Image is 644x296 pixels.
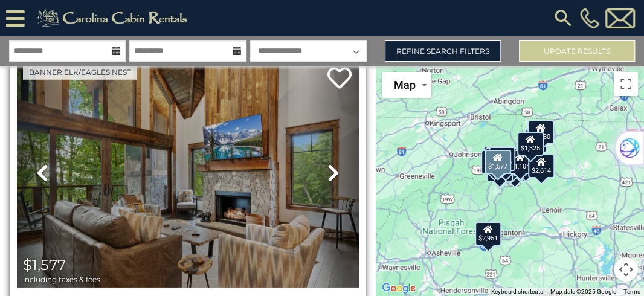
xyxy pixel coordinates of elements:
a: [PHONE_NUMBER] [577,8,602,28]
img: Google [379,280,419,296]
div: $1,217 [488,146,515,170]
img: thumbnail_167078150.jpeg [17,59,359,288]
button: Keyboard shortcuts [491,288,543,296]
div: $1,104 [507,150,533,174]
img: Khaki-logo.png [31,6,198,30]
div: $1,325 [517,131,544,155]
div: $1,926 [501,157,528,181]
div: $1,606 [486,157,513,181]
a: Refine Search Filters [385,40,501,62]
a: Open this area in Google Maps (opens a new window) [379,280,419,296]
a: Banner Elk/Eagles Nest [23,65,137,80]
div: $1,859 [489,147,515,171]
div: $2,951 [475,221,501,245]
button: Map camera controls [614,257,638,282]
div: $1,680 [527,120,553,144]
span: Map [394,79,416,91]
div: $1,453 [481,150,507,174]
button: Toggle fullscreen view [614,72,638,96]
div: $1,630 [512,152,539,176]
button: Change map style [382,72,431,98]
button: Update Results [519,40,635,62]
a: Terms (opens in new tab) [623,288,640,295]
img: search-regular.svg [552,7,574,29]
a: Add to favorites [327,66,352,92]
div: $2,614 [528,154,555,178]
div: $1,577 [485,150,511,174]
span: including taxes & fees [23,275,100,283]
span: Map data ©2025 Google [550,288,616,295]
span: $1,577 [23,256,66,274]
